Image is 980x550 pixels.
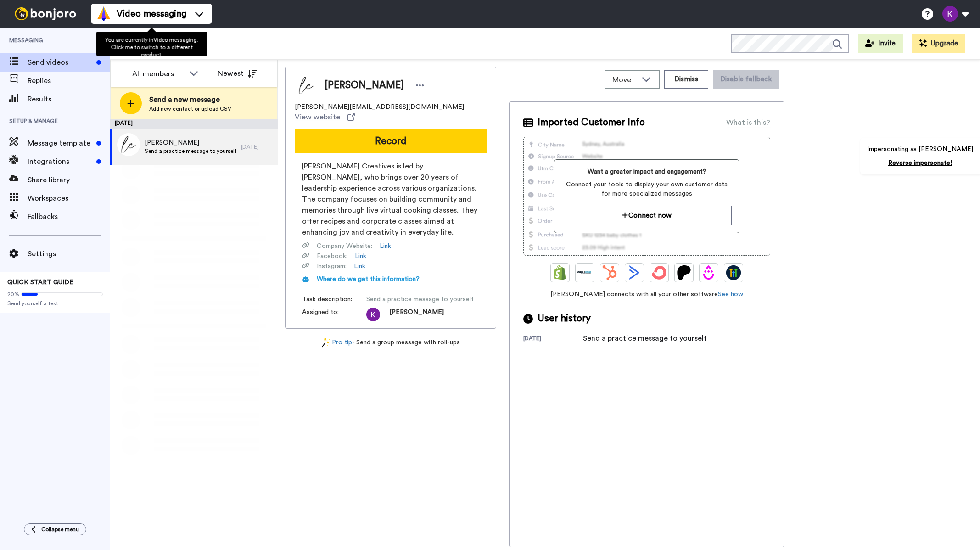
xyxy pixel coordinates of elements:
[912,34,965,53] button: Upgrade
[553,265,567,280] img: Shopify
[7,279,73,286] span: QUICK START GUIDE
[317,252,347,261] span: Facebook :
[28,75,110,86] span: Replies
[149,105,231,112] span: Add new contact or upload CSV
[295,129,487,153] button: Record
[28,138,93,149] span: Message template
[145,147,236,155] span: Send a practice message to yourself
[317,276,420,282] span: Where do we get this information?
[718,291,743,297] a: See how
[41,526,79,533] span: Collapse menu
[858,34,903,53] button: Invite
[28,248,110,259] span: Settings
[713,70,779,89] button: Disable fallback
[110,119,278,129] div: [DATE]
[583,333,707,344] div: Send a practice message to yourself
[867,145,973,154] p: Impersonating as [PERSON_NAME]
[366,295,474,304] span: Send a practice message to yourself
[302,308,366,321] span: Assigned to:
[295,112,355,123] a: View website
[354,262,365,271] a: Link
[523,290,770,299] span: [PERSON_NAME] connects with all your other software
[295,112,340,123] span: View website
[117,133,140,156] img: 97a8aef4-ae30-46e9-aebb-5340bafe3fef.png
[677,265,691,280] img: Patreon
[302,295,366,304] span: Task description :
[295,102,464,112] span: [PERSON_NAME][EMAIL_ADDRESS][DOMAIN_NAME]
[7,300,103,307] span: Send yourself a test
[562,180,731,198] span: Connect your tools to display your own customer data for more specialized messages
[241,143,273,151] div: [DATE]
[285,338,496,348] div: - Send a group message with roll-ups
[105,37,198,57] span: You are currently in Video messaging . Click me to switch to a different product.
[28,57,93,68] span: Send videos
[132,68,185,79] div: All members
[96,6,111,21] img: vm-color.svg
[538,312,591,326] span: User history
[562,206,731,225] button: Connect now
[366,308,380,321] img: ACg8ocIxvvfsFrfWCkni9pSJMUQfkDEcJLpO5qNqEuBL90h2_nMF6A=s96-c
[211,64,263,83] button: Newest
[538,116,645,129] span: Imported Customer Info
[317,262,347,271] span: Instagram :
[627,265,642,280] img: ActiveCampaign
[602,265,617,280] img: Hubspot
[295,74,318,97] img: Image of Kasandra
[322,338,352,348] a: Pro tip
[11,7,80,20] img: bj-logo-header-white.svg
[7,291,19,298] span: 20%
[355,252,366,261] a: Link
[317,241,372,251] span: Company Website :
[726,117,770,128] div: What is this?
[28,193,110,204] span: Workspaces
[701,265,716,280] img: Drip
[117,7,186,20] span: Video messaging
[28,211,110,222] span: Fallbacks
[664,70,708,89] button: Dismiss
[562,167,731,176] span: Want a greater impact and engagement?
[888,160,952,166] a: Reverse impersonate!
[726,265,741,280] img: GoHighLevel
[145,138,236,147] span: [PERSON_NAME]
[28,156,93,167] span: Integrations
[302,161,479,238] span: [PERSON_NAME] Creatives is led by [PERSON_NAME], who brings over 20 years of leadership experienc...
[28,174,110,185] span: Share library
[652,265,666,280] img: ConvertKit
[322,338,330,348] img: magic-wand.svg
[612,74,637,85] span: Move
[577,265,592,280] img: Ontraport
[389,308,444,321] span: [PERSON_NAME]
[24,523,86,535] button: Collapse menu
[523,335,583,344] div: [DATE]
[149,94,231,105] span: Send a new message
[380,241,391,251] a: Link
[28,94,110,105] span: Results
[325,79,404,92] span: [PERSON_NAME]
